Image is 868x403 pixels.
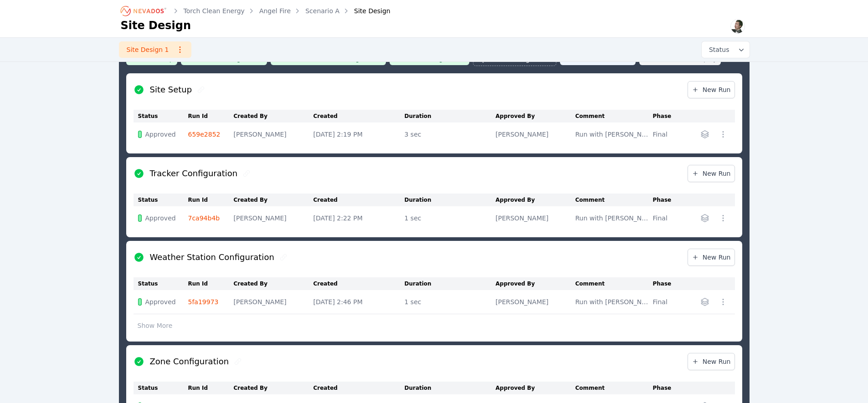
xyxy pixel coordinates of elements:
nav: Breadcrumb [121,4,390,18]
th: Created [313,382,405,394]
th: Phase [653,110,681,122]
a: New Run [688,353,735,370]
div: Final [653,297,676,306]
td: [PERSON_NAME] [234,290,313,314]
th: Created By [234,277,313,290]
div: Run with [PERSON_NAME] and [PERSON_NAME] on call, existing site, to unlock Config modules [575,130,648,139]
div: Final [653,214,676,223]
th: Run Id [188,277,234,290]
th: Approved By [496,382,575,394]
span: Approved [145,297,176,306]
td: [DATE] 2:19 PM [313,122,405,146]
td: [PERSON_NAME] [234,122,313,146]
span: Approved [145,214,176,223]
a: Angel Fire [259,6,291,15]
th: Duration [405,277,496,290]
div: Run with [PERSON_NAME] and [PERSON_NAME] on call [575,214,648,223]
th: Created By [234,194,313,206]
img: Alex Kushner [730,19,745,34]
th: Comment [575,194,653,206]
h2: Tracker Configuration [150,167,238,180]
th: Created By [234,110,313,122]
span: New Run [692,357,731,366]
a: New Run [688,249,735,266]
span: New Run [692,253,731,262]
th: Status [134,277,188,290]
th: Duration [405,110,496,122]
td: [PERSON_NAME] [496,122,575,146]
a: Torch Clean Energy [184,6,245,15]
h2: Weather Station Configuration [150,251,274,264]
a: 7ca94b4b [188,214,220,222]
th: Created By [234,382,313,394]
th: Duration [405,382,496,394]
span: New Run [692,85,731,94]
td: [PERSON_NAME] [496,206,575,230]
th: Status [134,194,188,206]
th: Status [134,110,188,122]
th: Comment [575,110,653,122]
button: Status [702,41,750,58]
a: 5fa19973 [188,298,219,306]
h1: Site Design [121,18,191,33]
div: 3 sec [405,130,491,139]
th: Approved By [496,277,575,290]
th: Comment [575,382,653,394]
a: New Run [688,165,735,182]
div: Site Design [341,6,390,15]
td: [PERSON_NAME] [234,206,313,230]
div: 1 sec [405,297,491,306]
th: Phase [653,277,681,290]
th: Created [313,194,405,206]
button: Show More [134,317,177,334]
span: New Run [692,169,731,178]
a: Scenario A [305,6,339,15]
span: Approved [145,130,176,139]
th: Approved By [496,194,575,206]
th: Status [134,382,188,394]
th: Run Id [188,382,234,394]
td: [PERSON_NAME] [496,290,575,314]
td: [DATE] 2:22 PM [313,206,405,230]
a: 659e2852 [188,131,221,138]
div: Final [653,130,676,139]
a: New Run [688,81,735,98]
a: Site Design 1 [119,41,191,58]
th: Comment [575,277,653,290]
span: Status [705,45,729,54]
td: [DATE] 2:46 PM [313,290,405,314]
th: Phase [653,194,681,206]
div: 1 sec [405,214,491,223]
th: Created [313,110,405,122]
th: Run Id [188,110,234,122]
div: Run with [PERSON_NAME] and [PERSON_NAME] on call, existing site [575,297,648,306]
th: Run Id [188,194,234,206]
h2: Zone Configuration [150,355,229,368]
th: Approved By [496,110,575,122]
th: Created [313,277,405,290]
h2: Site Setup [150,83,192,96]
th: Duration [405,194,496,206]
th: Phase [653,382,681,394]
